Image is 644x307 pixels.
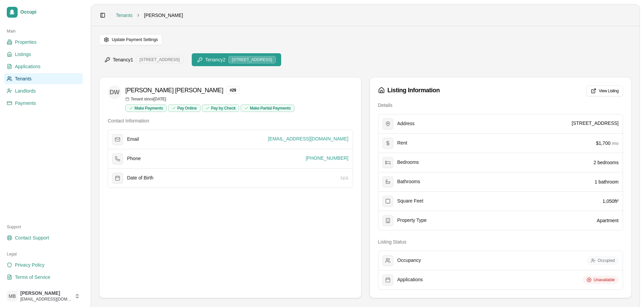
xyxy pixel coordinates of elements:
span: Payments [15,100,36,107]
span: Listings [15,51,31,58]
h3: [PERSON_NAME] [PERSON_NAME] [125,85,223,95]
span: [EMAIL_ADDRESS][DOMAIN_NAME] [268,135,348,142]
span: [PERSON_NAME] [144,12,183,19]
a: Tenants [116,12,132,19]
span: Property Type [397,217,427,224]
div: [STREET_ADDRESS] [136,56,184,63]
div: Main [4,26,83,37]
span: Tenants [15,75,32,82]
span: Square Feet [397,198,423,204]
span: Tenancy 2 [205,56,226,63]
div: Pay by Check [202,104,240,112]
span: [EMAIL_ADDRESS][DOMAIN_NAME] [20,296,72,302]
span: N/A [340,175,348,181]
div: Pay Online [168,104,201,112]
a: Tenants [4,73,83,84]
span: Address [397,121,415,127]
span: MB [7,291,18,302]
span: Occupancy [397,257,421,264]
div: # 29 [226,87,240,94]
button: Update Payment Settings [99,34,162,45]
span: Phone [127,156,141,162]
span: 1 bathroom [595,179,619,185]
a: Listings [4,49,83,60]
span: [PERSON_NAME] [20,290,72,296]
button: Tenancy1[STREET_ADDRESS] [99,53,189,66]
span: Apartment [597,218,619,223]
span: D W [108,85,121,99]
a: Occupi [4,4,83,20]
span: Bathrooms [397,179,420,185]
a: Contact Support [4,232,83,243]
span: [PHONE_NUMBER] [306,155,348,161]
span: Bedrooms [397,159,419,166]
div: [STREET_ADDRESS] [228,56,276,63]
button: View Listing [586,85,623,96]
span: Date of Birth [127,175,153,181]
div: Make Partial Payments [241,104,294,112]
span: Applications [15,63,41,70]
span: $1,700 [596,140,610,147]
button: MB[PERSON_NAME][EMAIL_ADDRESS][DOMAIN_NAME] [4,288,83,304]
span: Tenancy 1 [113,56,133,63]
h4: Listing Status [378,238,623,245]
div: Make Payments [125,104,167,112]
span: 2 bedrooms [594,160,619,165]
a: Payments [4,98,83,109]
div: Legal [4,249,83,260]
h4: Details [378,102,623,109]
span: Email [127,136,139,142]
span: 1,050 ft² [603,198,619,204]
p: Tenant since [DATE] [125,96,294,102]
span: Properties [15,39,37,45]
a: Properties [4,37,83,47]
button: Tenancy2[STREET_ADDRESS] [192,53,282,66]
button: [STREET_ADDRESS] [572,120,619,127]
span: Landlords [15,88,36,94]
span: Occupied [598,258,615,263]
span: Contact Support [15,234,49,241]
a: Terms of Service [4,272,83,283]
nav: breadcrumb [116,12,183,19]
span: Rent [397,140,408,146]
span: / mo [612,141,619,146]
span: Unavailable [594,277,615,283]
a: Landlords [4,85,83,96]
span: Occupi [20,9,80,15]
span: Privacy Policy [15,262,44,268]
h4: Contact Information [108,117,353,124]
span: Applications [397,277,423,283]
div: Support [4,222,83,232]
span: Terms of Service [15,274,50,281]
div: Listing Information [378,85,440,95]
a: Privacy Policy [4,260,83,270]
a: Applications [4,61,83,72]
